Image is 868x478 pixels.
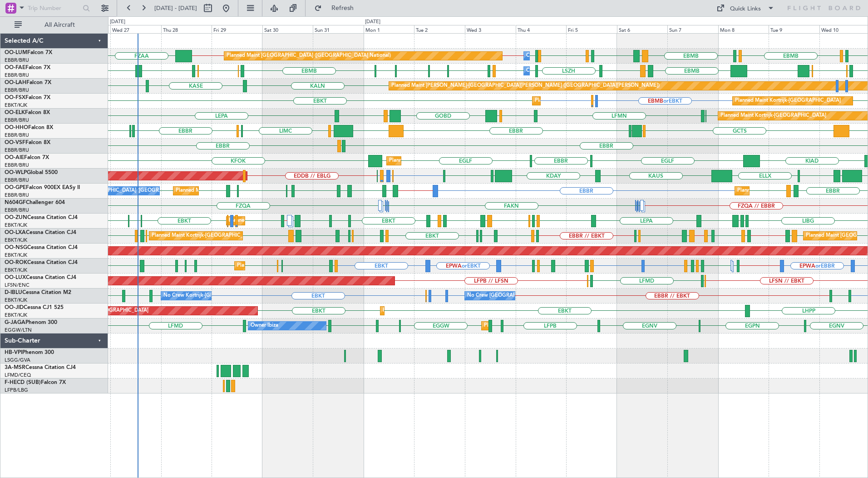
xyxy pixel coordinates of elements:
a: EBBR/BRU [5,132,29,139]
span: OO-WLP [5,170,27,175]
div: Planned Maint [GEOGRAPHIC_DATA] ([GEOGRAPHIC_DATA] National) [227,49,391,63]
div: No Crew [GEOGRAPHIC_DATA] ([GEOGRAPHIC_DATA] National) [467,289,619,303]
div: [DATE] [365,18,380,26]
div: Quick Links [730,5,761,14]
div: Planned Maint [PERSON_NAME]-[GEOGRAPHIC_DATA][PERSON_NAME] ([GEOGRAPHIC_DATA][PERSON_NAME]) [391,79,660,93]
a: EBBR/BRU [5,147,29,154]
a: D-IBLUCessna Citation M2 [5,290,71,295]
a: OO-LXACessna Citation CJ4 [5,230,76,235]
a: EBKT/KJK [5,297,27,304]
div: Planned Maint Kortrijk-[GEOGRAPHIC_DATA] [535,94,641,108]
button: All Aircraft [10,18,99,32]
span: All Aircraft [24,22,96,28]
span: OO-LUX [5,275,26,280]
a: N604GFChallenger 604 [5,200,65,205]
a: EBBR/BRU [5,57,29,64]
a: OO-JIDCessna CJ1 525 [5,305,64,310]
span: D-IBLU [5,290,22,295]
a: EBKT/KJK [5,252,27,259]
div: Thu 4 [516,25,567,33]
input: Trip Number [28,1,80,15]
span: OO-LUM [5,50,27,55]
a: OO-GPEFalcon 900EX EASy II [5,185,80,190]
a: OO-VSFFalcon 8X [5,140,50,145]
a: 3A-MSRCessna Citation CJ4 [5,365,76,370]
span: OO-AIE [5,155,24,160]
div: Tue 9 [769,25,819,33]
span: N604GF [5,200,26,205]
div: Wed 3 [465,25,516,33]
div: Owner Melsbroek Air Base [526,49,588,63]
a: OO-HHOFalcon 8X [5,125,53,130]
a: LFMD/CEQ [5,372,31,378]
a: OO-WLPGlobal 5500 [5,170,58,175]
div: Mon 1 [364,25,414,33]
a: OO-LUMFalcon 7X [5,50,52,55]
span: 3A-MSR [5,365,25,370]
div: Mon 8 [718,25,769,33]
a: EBBR/BRU [5,72,29,79]
span: [DATE] - [DATE] [154,4,197,12]
span: Refresh [324,5,362,11]
a: HB-VPIPhenom 300 [5,350,54,355]
div: Sun 7 [667,25,718,33]
span: OO-GPE [5,185,26,190]
a: EGGW/LTN [5,327,32,334]
span: OO-HHO [5,125,28,130]
a: LFPB/LBG [5,387,28,393]
a: OO-NSGCessna Citation CJ4 [5,245,78,250]
div: Planned Maint Kortrijk-[GEOGRAPHIC_DATA] [237,259,343,273]
a: OO-ZUNCessna Citation CJ4 [5,215,78,220]
a: EBKT/KJK [5,102,27,109]
div: Fri 5 [566,25,617,33]
a: OO-LAHFalcon 7X [5,80,51,85]
a: EBBR/BRU [5,162,29,169]
a: EBKT/KJK [5,267,27,274]
span: OO-NSG [5,245,27,250]
button: Refresh [310,1,365,15]
span: OO-ZUN [5,215,27,220]
div: Thu 28 [161,25,212,33]
div: Owner Ibiza [251,319,278,333]
div: Planned Maint [GEOGRAPHIC_DATA] ([GEOGRAPHIC_DATA]) [389,154,532,168]
div: No Crew Kortrijk-[GEOGRAPHIC_DATA] [163,289,257,303]
div: Planned Maint Kortrijk-[GEOGRAPHIC_DATA] [735,94,841,108]
div: Fri 29 [212,25,262,33]
span: G-JAGA [5,320,25,325]
div: Sun 31 [313,25,364,33]
div: Planned Maint Kortrijk-[GEOGRAPHIC_DATA] [229,214,335,228]
a: F-HECD (SUB)Falcon 7X [5,380,66,385]
a: EBBR/BRU [5,177,29,184]
a: EBKT/KJK [5,237,27,244]
div: No Crew [GEOGRAPHIC_DATA] ([GEOGRAPHIC_DATA] National) [62,184,214,198]
div: Planned Maint Kortrijk-[GEOGRAPHIC_DATA] [383,304,488,318]
a: EBBR/BRU [5,117,29,124]
span: OO-LAH [5,80,26,85]
button: Quick Links [712,1,779,15]
a: EBBR/BRU [5,192,29,199]
span: OO-JID [5,305,24,310]
span: OO-FSX [5,95,25,100]
div: Sat 30 [262,25,313,33]
div: Wed 27 [110,25,161,33]
a: LSGG/GVA [5,357,30,363]
div: Planned Maint Kortrijk-[GEOGRAPHIC_DATA] [720,109,826,123]
div: [DATE] [110,18,125,26]
a: OO-LUXCessna Citation CJ4 [5,275,76,280]
a: OO-FSXFalcon 7X [5,95,50,100]
span: OO-ROK [5,260,27,265]
a: EBBR/BRU [5,87,29,94]
a: OO-AIEFalcon 7X [5,155,49,160]
a: OO-ROKCessna Citation CJ4 [5,260,78,265]
div: Planned Maint [GEOGRAPHIC_DATA] ([GEOGRAPHIC_DATA]) [484,319,627,333]
span: HB-VPI [5,350,22,355]
span: F-HECD (SUB) [5,380,41,385]
span: OO-LXA [5,230,26,235]
div: Planned Maint Kortrijk-[GEOGRAPHIC_DATA] [152,229,257,243]
a: OO-ELKFalcon 8X [5,110,50,115]
a: OO-FAEFalcon 7X [5,65,50,70]
div: Tue 2 [414,25,465,33]
a: G-JAGAPhenom 300 [5,320,57,325]
a: EBKT/KJK [5,222,27,229]
span: OO-ELK [5,110,25,115]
